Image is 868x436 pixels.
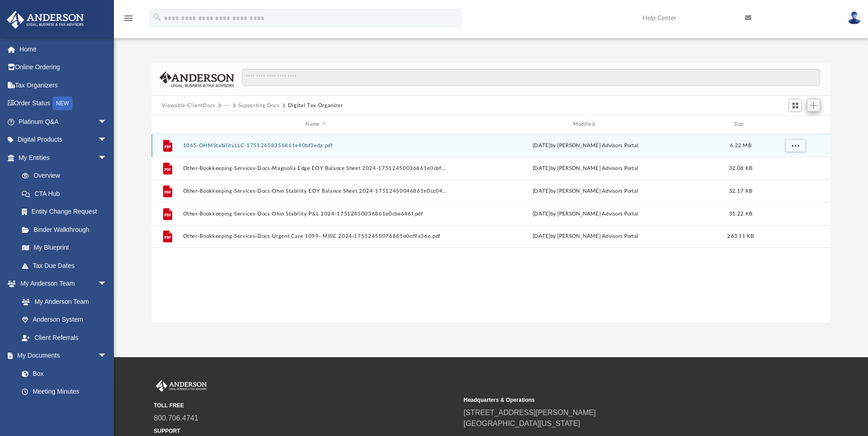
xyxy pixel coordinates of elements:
a: [STREET_ADDRESS][PERSON_NAME] [464,409,596,416]
span: 32.17 KB [729,188,752,193]
div: Modified [452,120,719,128]
img: User Pic [847,11,861,25]
a: Meeting Minutes [13,383,116,401]
button: More options [785,138,806,152]
a: Tax Due Dates [13,256,121,275]
a: Entity Change Request [13,203,121,221]
a: Platinum Q&Aarrow_drop_down [6,113,121,131]
span: arrow_drop_down [98,131,116,149]
a: menu [123,17,134,24]
div: [DATE] by [PERSON_NAME] Advisors Portal [452,210,718,218]
small: TOLL FREE [154,401,457,410]
a: Digital Productsarrow_drop_down [6,131,121,149]
small: Headquarters & Operations [464,396,767,404]
div: [DATE] by [PERSON_NAME] Advisors Portal [452,232,718,241]
button: Switch to Grid View [789,99,802,112]
a: Client Referrals [13,328,116,347]
div: NEW [52,97,72,110]
a: Home [6,40,121,58]
div: id [156,120,179,128]
button: Other-Bookkeeping-Services-Docs-Magnolia Edge EOY Balance Sheet 2024-17512450036861e0cbf18a6.pdf [183,165,448,171]
div: [DATE] by [PERSON_NAME] Advisors Portal [452,164,718,172]
button: Add [807,99,821,112]
div: Name [182,120,448,128]
input: Search files and folders [242,69,820,86]
img: Anderson Advisors Platinum Portal [4,11,87,29]
i: search [152,12,162,22]
button: Other-Bookkeeping-Services-Docs-Urgent Care 1099- MISC 2024-17512450076861e0cf9a36e.pdf [183,233,448,239]
a: My Anderson Team [13,292,112,311]
small: SUPPORT [154,427,457,435]
div: Size [722,120,759,128]
button: Other-Bookkeeping-Services-Docs-Ohm Stability P&L 2024-17512450036861e0cbe646f.pdf [183,211,448,217]
a: CTA Hub [13,185,121,203]
img: Anderson Advisors Platinum Portal [154,380,209,392]
span: 31.22 KB [729,211,752,216]
div: [DATE] by [PERSON_NAME] Advisors Portal [452,141,718,149]
a: My Entitiesarrow_drop_down [6,149,121,167]
span: arrow_drop_down [98,275,116,293]
div: grid [152,134,831,323]
button: Supporting Docs [238,102,280,110]
button: Other-Bookkeeping-Services-Docs-Ohm Stability EOY Balance Sheet 2024-17512450046861e0cc04da5.pdf [183,188,448,194]
span: 32.08 KB [729,165,752,170]
span: arrow_drop_down [98,347,116,365]
a: 800.706.4741 [154,414,199,422]
div: id [763,120,827,128]
span: arrow_drop_down [98,149,116,167]
a: Overview [13,167,121,185]
a: Online Ordering [6,58,121,77]
a: My Documentsarrow_drop_down [6,347,116,365]
a: Anderson System [13,311,116,329]
button: Digital Tax Organizer [288,102,343,110]
a: Tax Organizers [6,76,121,94]
a: Binder Walkthrough [13,221,121,239]
span: 263.11 KB [727,234,754,239]
a: Forms Library [13,400,112,419]
a: [GEOGRAPHIC_DATA][US_STATE] [464,420,580,427]
div: [DATE] by [PERSON_NAME] Advisors Portal [452,187,718,195]
button: ··· [224,102,230,110]
a: Order StatusNEW [6,94,121,113]
a: My Blueprint [13,239,116,257]
span: 6.22 MB [730,143,751,148]
a: My Anderson Teamarrow_drop_down [6,275,116,293]
button: Viewable-ClientDocs [162,102,216,110]
span: arrow_drop_down [98,113,116,131]
a: Box [13,364,112,383]
i: menu [123,13,134,24]
button: 1065-OHMStabilityLLC-17512458356861e40bf3eda.pdf [183,143,448,149]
